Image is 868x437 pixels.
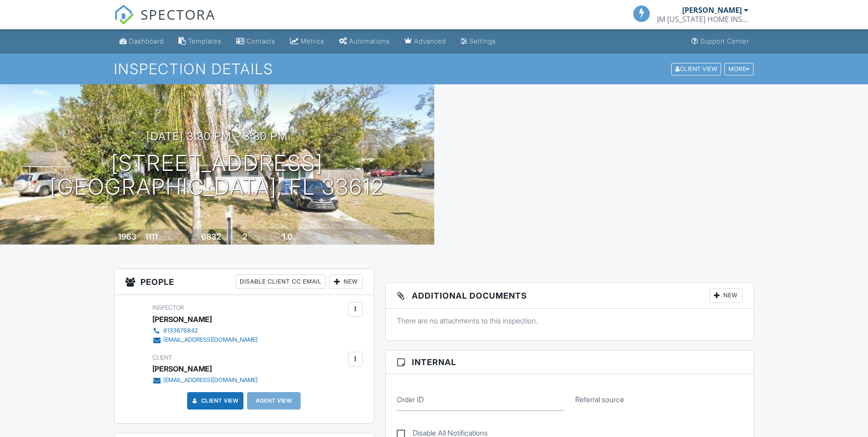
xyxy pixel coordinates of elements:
[188,37,221,45] div: Templates
[236,274,326,289] div: Disable Client CC Email
[152,312,212,326] div: [PERSON_NAME]
[145,232,158,241] div: 1111
[401,33,450,50] a: Advanced
[114,5,134,25] img: The Best Home Inspection Software - Spectora
[163,327,198,334] div: 8133676842
[152,335,258,344] a: [EMAIL_ADDRESS][DOMAIN_NAME]
[724,63,754,75] div: More
[688,33,753,50] a: Support Center
[116,33,167,50] a: Dashboard
[152,354,172,361] span: Client
[282,232,292,241] div: 1.0
[107,234,117,241] span: Built
[152,304,184,311] span: Inspector
[575,394,624,404] label: Referral source
[457,33,500,50] a: Settings
[682,5,742,15] div: [PERSON_NAME]
[50,151,384,200] h1: [STREET_ADDRESS] [GEOGRAPHIC_DATA], FL 33612
[118,232,136,241] div: 1963
[152,376,258,385] a: [EMAIL_ADDRESS][DOMAIN_NAME]
[247,37,275,45] div: Contacts
[349,37,390,45] div: Automations
[114,269,374,295] h3: People
[335,33,394,50] a: Automations (Basic)
[181,234,200,241] span: Lot Size
[163,377,258,384] div: [EMAIL_ADDRESS][DOMAIN_NAME]
[114,61,755,77] h1: Inspection Details
[222,234,234,241] span: sq.ft.
[159,234,172,241] span: sq. ft.
[248,234,274,241] span: bedrooms
[152,326,258,335] a: 8133676842
[175,33,225,50] a: Templates
[700,37,749,45] div: Support Center
[670,65,723,72] a: Client View
[294,234,320,241] span: bathrooms
[386,283,754,309] h3: Additional Documents
[329,274,363,289] div: New
[301,37,324,45] div: Metrics
[709,288,743,303] div: New
[657,15,749,24] div: JM FLORIDA HOME INSPECTION
[201,232,221,241] div: 6832
[286,33,328,50] a: Metrics
[114,12,216,32] a: SPECTORA
[163,336,258,344] div: [EMAIL_ADDRESS][DOMAIN_NAME]
[243,232,247,241] div: 2
[414,37,446,45] div: Advanced
[152,362,212,376] div: [PERSON_NAME]
[146,130,288,142] h3: [DATE] 3:30 pm - 3:30 pm
[671,63,721,75] div: Client View
[129,37,164,45] div: Dashboard
[140,5,216,24] span: SPECTORA
[397,394,424,404] label: Order ID
[469,37,496,45] div: Settings
[397,316,743,326] p: There are no attachments to this inspection.
[190,396,239,405] a: Client View
[386,350,754,374] h3: Internal
[232,33,279,50] a: Contacts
